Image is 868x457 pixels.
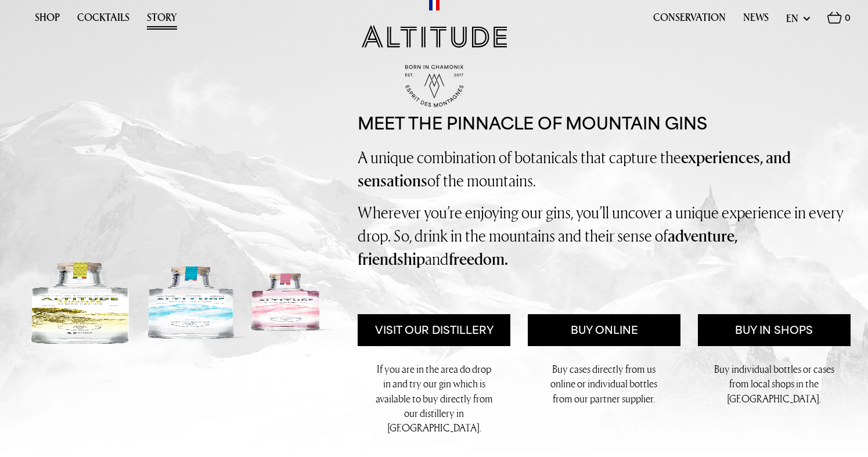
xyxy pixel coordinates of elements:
a: Visit Our Distillery [358,314,510,347]
a: News [743,12,769,30]
a: 0 [827,12,851,30]
img: Basket [827,12,842,24]
a: Shop [35,12,60,30]
a: Story [147,12,177,30]
img: Altitude Gin [362,25,507,48]
p: If you are in the area do drop in and try our gin which is available to buy directly from our dis... [373,362,495,435]
a: Buy Online [528,314,680,347]
img: Born in Chamonix - Est. 2017 - Espirit des Montagnes [405,65,463,107]
p: Buy cases directly from us online or individual bottles from our partner supplier. [543,362,665,406]
strong: adventure, friendship [358,225,737,270]
a: Conservation [653,12,726,30]
strong: freedom. [449,248,508,270]
strong: experiences, and sensations [358,146,791,192]
a: Buy in Shops [698,314,851,347]
p: Wherever you’re enjoying our gins, you’ll uncover a unique experience in every drop. So, drink in... [358,201,851,271]
p: Buy individual bottles or cases from local shops in the [GEOGRAPHIC_DATA]. [713,362,835,406]
a: Cocktails [77,12,129,30]
p: A unique combination of botanicals that capture the of the mountains. [358,146,851,192]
